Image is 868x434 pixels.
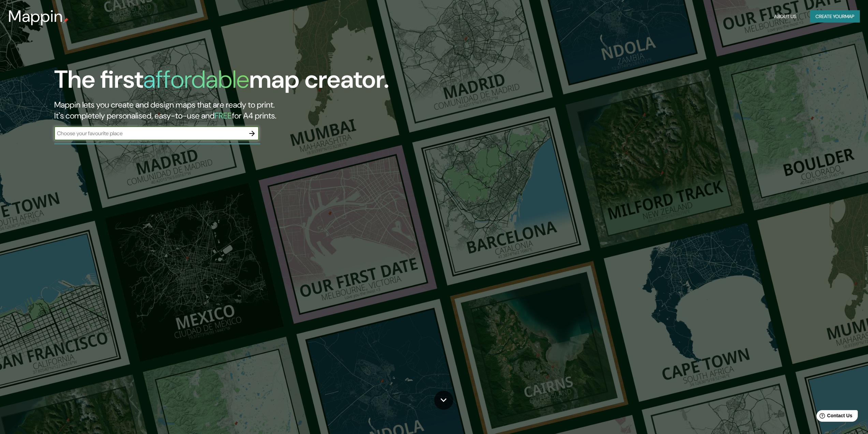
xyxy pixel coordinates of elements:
iframe: Help widget launcher [807,407,860,426]
h2: Mappin lets you create and design maps that are ready to print. It's completely personalised, eas... [54,99,488,121]
h1: affordable [143,64,249,95]
button: Create yourmap [810,10,860,23]
input: Choose your favourite place [54,129,245,137]
img: mappin-pin [63,18,69,23]
h1: The first map creator. [54,65,389,99]
h5: FREE [215,110,232,121]
h3: Mappin [8,7,63,26]
button: About Us [771,10,799,23]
